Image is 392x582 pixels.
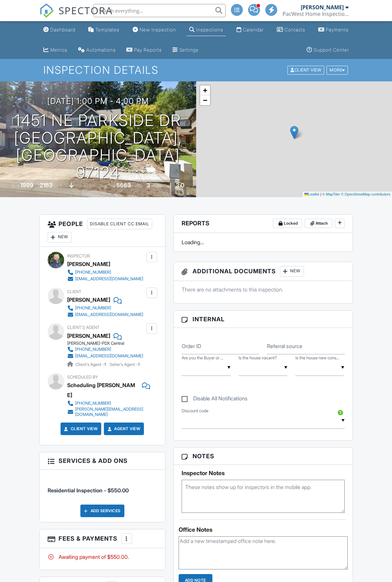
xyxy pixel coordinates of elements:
[75,401,111,406] div: [PHONE_NUMBER]
[314,47,349,53] div: Support Center
[67,269,143,276] a: [PHONE_NUMBER]
[196,27,223,32] div: Inspections
[48,232,72,243] div: New
[174,448,353,465] h3: Notes
[243,27,264,32] div: Calendar
[147,182,150,189] div: 3
[75,183,95,188] span: crawlspace
[267,342,302,350] label: Referral source
[75,362,107,367] span: Client's Agent -
[67,259,110,269] div: [PERSON_NAME]
[102,183,115,188] span: Lot Size
[12,183,19,188] span: Built
[67,289,81,294] span: Client
[182,408,208,414] label: Discount code
[40,182,53,189] div: 2163
[67,380,139,400] div: Scheduling [PERSON_NAME]
[187,24,226,36] a: Inspections
[106,425,140,432] a: Agent View
[283,11,349,17] div: PacWest Home Inspections
[54,183,63,188] span: sq. ft.
[75,407,145,417] div: [PERSON_NAME][EMAIL_ADDRESS][DOMAIN_NAME]
[86,47,116,53] div: Automations
[322,192,340,196] a: © MapTiler
[67,341,149,346] div: [PERSON_NAME]-PDX Central
[290,126,298,139] img: Marker
[316,24,351,36] a: Payments
[47,97,149,106] h3: [DATE] 1:00 pm - 4:00 pm
[124,44,164,56] a: Pay Reports
[116,182,131,189] div: 5663
[87,219,152,229] div: Disable Client CC Email
[75,305,111,311] div: [PHONE_NUMBER]
[179,526,348,533] div: Office Notes
[75,270,111,275] div: [PHONE_NUMBER]
[304,192,319,196] a: Leaflet
[341,192,390,196] a: © OpenStreetMap contributors
[63,425,98,432] a: Client View
[75,44,118,56] a: Automations (Advanced)
[239,355,277,361] label: Is the house vacant?
[295,355,339,361] label: Is the house new construction?
[41,44,70,56] a: Metrics
[182,395,247,404] label: Disable All Notifications
[48,553,157,560] div: Awaiting payment of $550.00.
[67,375,98,380] span: Scheduled By
[301,4,344,11] div: [PERSON_NAME]
[86,24,122,36] a: Templates
[174,262,353,281] h3: Additional Documents
[200,85,210,95] a: Zoom in
[140,27,176,32] div: New Inspection
[67,353,143,359] a: [EMAIL_ADDRESS][DOMAIN_NAME]
[75,312,143,317] div: [EMAIL_ADDRESS][DOMAIN_NAME]
[174,311,353,328] h3: Internal
[43,64,348,76] h1: Inspection Details
[67,276,143,282] a: [EMAIL_ADDRESS][DOMAIN_NAME]
[50,27,75,32] div: Dashboard
[200,95,210,105] a: Zoom out
[326,27,349,32] div: Payments
[280,266,304,277] div: New
[40,529,165,548] h3: Fees & Payments
[48,487,129,494] span: Residential Inspection - $550.00
[182,342,201,350] label: Order ID
[40,215,165,247] h3: People
[203,86,207,94] span: +
[176,182,184,189] div: 3.0
[182,286,345,293] p: There are no attachments to this inspection.
[80,505,124,517] div: Add Services
[41,24,78,36] a: Dashboard
[75,347,111,352] div: [PHONE_NUMBER]
[287,66,324,75] div: Client View
[67,400,145,407] a: [PHONE_NUMBER]
[86,190,105,195] span: bathrooms
[109,362,140,367] span: Seller's Agent -
[320,192,321,196] span: |
[104,362,106,367] strong: 1
[132,183,140,188] span: sq.ft.
[203,96,207,104] span: −
[67,311,143,318] a: [EMAIL_ADDRESS][DOMAIN_NAME]
[284,27,305,32] div: Contacts
[327,66,348,75] div: More
[67,295,110,305] div: [PERSON_NAME]
[138,362,140,367] strong: 1
[274,24,308,36] a: Contacts
[182,470,345,476] h5: Inspector Notes
[130,24,179,36] a: New Inspection
[151,183,169,188] span: bedrooms
[67,346,143,353] a: [PHONE_NUMBER]
[93,4,226,17] input: Search everything...
[179,47,198,53] div: Settings
[67,407,145,417] a: [PERSON_NAME][EMAIL_ADDRESS][DOMAIN_NAME]
[40,452,165,470] h3: Services & Add ons
[50,47,67,53] div: Metrics
[59,3,113,17] span: SPECTORA
[287,67,326,72] a: Client View
[11,112,186,182] h1: 1451 NE Parkside Dr [GEOGRAPHIC_DATA], [GEOGRAPHIC_DATA] 97124
[67,331,110,341] a: [PERSON_NAME]
[39,9,113,23] a: SPECTORA
[170,44,201,56] a: Settings
[75,353,143,359] div: [EMAIL_ADDRESS][DOMAIN_NAME]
